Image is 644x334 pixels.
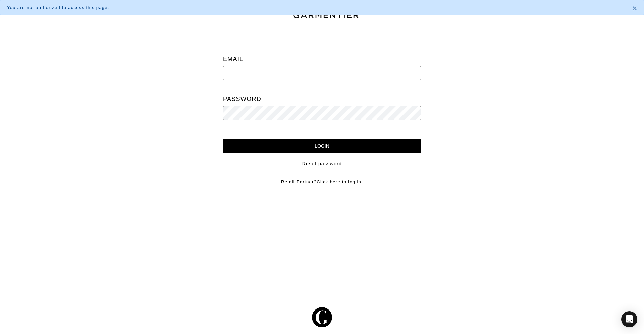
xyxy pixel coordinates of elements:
[7,4,622,11] div: You are not authorized to access this page.
[223,173,421,185] div: Retail Partner?
[223,52,244,66] label: Email
[632,4,637,13] span: ×
[223,92,261,106] label: Password
[302,160,342,168] a: Reset password
[223,139,421,153] input: Login
[312,307,332,327] img: g-602364139e5867ba59c769ce4266a9601a3871a1516a6a4c3533f4bc45e69684.svg
[621,311,637,327] div: Open Intercom Messenger
[317,179,363,184] a: Click here to log in.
